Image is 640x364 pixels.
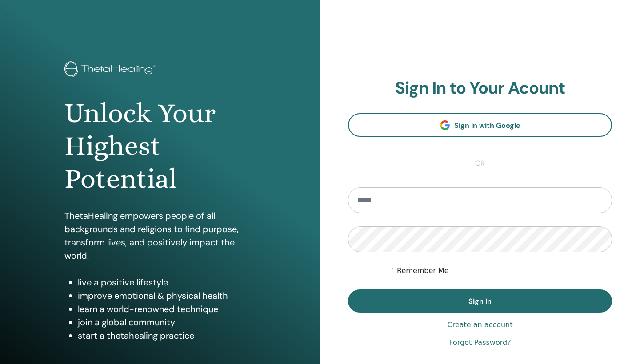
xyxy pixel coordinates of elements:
li: join a global community [78,316,256,329]
span: or [471,158,489,169]
li: improve emotional & physical health [78,289,256,302]
span: Sign In [468,297,492,306]
li: live a positive lifestyle [78,276,256,289]
li: learn a world-renowned technique [78,302,256,316]
h1: Unlock Your Highest Potential [64,97,256,196]
span: Sign In with Google [454,121,520,130]
li: start a thetahealing practice [78,329,256,342]
a: Sign In with Google [348,113,612,137]
a: Forgot Password? [449,337,511,348]
button: Sign In [348,289,612,313]
div: Keep me authenticated indefinitely or until I manually logout [388,265,612,276]
label: Remember Me [397,265,449,276]
a: Create an account [447,320,512,330]
p: ThetaHealing empowers people of all backgrounds and religions to find purpose, transform lives, a... [64,209,256,262]
h2: Sign In to Your Acount [348,78,612,99]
